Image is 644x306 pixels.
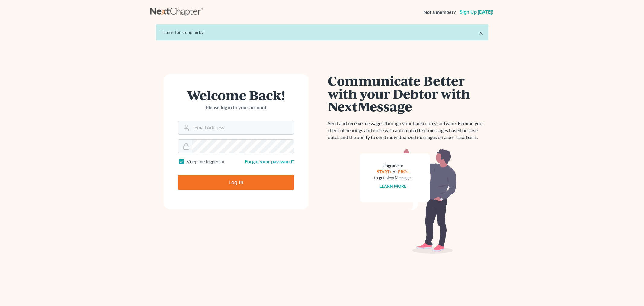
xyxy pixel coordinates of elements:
div: Upgrade to [374,163,412,169]
p: Please log in to your account [178,104,294,111]
a: START+ [377,169,392,174]
label: Keep me logged in [187,158,224,165]
a: Forgot your password? [245,158,294,164]
a: PRO+ [398,169,409,174]
a: Sign up [DATE]! [458,10,494,15]
h1: Communicate Better with your Debtor with NextMessage [328,74,488,113]
p: Send and receive messages through your bankruptcy software. Remind your client of hearings and mo... [328,120,488,141]
strong: Not a member? [423,9,456,16]
a: × [479,29,483,37]
input: Email Address [192,121,294,134]
img: nextmessage_bg-59042aed3d76b12b5cd301f8e5b87938c9018125f34e5fa2b7a6b67550977c72.svg [360,148,457,254]
span: or [393,169,397,174]
div: to get NextMessage. [374,175,412,181]
div: Thanks for stopping by! [161,29,483,35]
h1: Welcome Back! [178,89,294,102]
a: Learn more [380,184,406,189]
input: Log In [178,175,294,190]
